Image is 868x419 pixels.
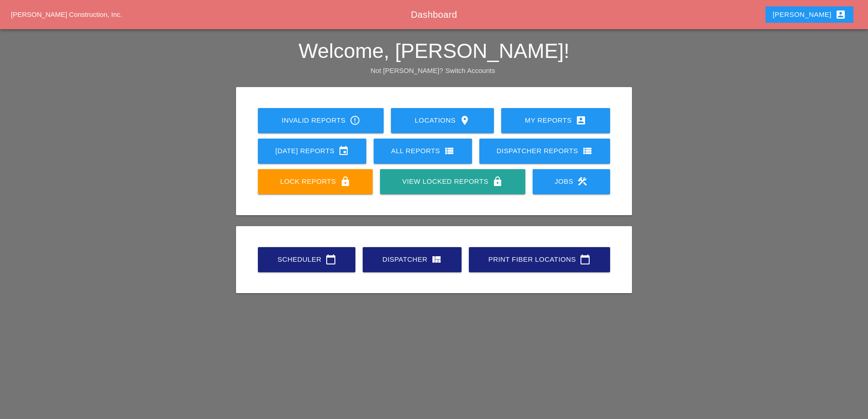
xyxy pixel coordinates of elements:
[533,169,610,194] a: Jobs
[325,254,336,265] i: calendar_today
[380,169,525,194] a: View Locked Reports
[338,145,349,156] i: event
[492,176,503,187] i: lock
[370,67,443,74] span: Not [PERSON_NAME]?
[258,139,366,164] a: [DATE] Reports
[258,169,373,194] a: Lock Reports
[272,145,352,156] div: [DATE] Reports
[374,139,472,164] a: All Reports
[459,115,470,126] i: location_on
[580,254,591,265] i: calendar_today
[479,139,610,164] a: Dispatcher Reports
[582,145,593,156] i: view_list
[406,115,479,126] div: Locations
[516,115,596,126] div: My Reports
[11,10,122,18] a: [PERSON_NAME] Construction, Inc.
[483,254,596,265] div: Print Fiber Locations
[377,254,447,265] div: Dispatcher
[272,176,358,187] div: Lock Reports
[388,145,457,156] div: All Reports
[272,115,369,126] div: Invalid Reports
[340,176,351,187] i: lock
[765,6,853,23] button: [PERSON_NAME]
[363,247,462,272] a: Dispatcher
[272,254,341,265] div: Scheduler
[501,108,610,133] a: My Reports
[349,115,360,126] i: error_outline
[258,247,355,272] a: Scheduler
[446,67,495,74] a: Switch Accounts
[575,115,586,126] i: account_box
[469,247,610,272] a: Print Fiber Locations
[547,176,596,187] div: Jobs
[494,145,596,156] div: Dispatcher Reports
[444,145,455,156] i: view_list
[395,176,510,187] div: View Locked Reports
[773,9,846,20] div: [PERSON_NAME]
[431,254,442,265] i: view_quilt
[258,108,384,133] a: Invalid Reports
[391,108,493,133] a: Locations
[577,176,588,187] i: construction
[835,9,846,20] i: account_box
[411,10,457,20] span: Dashboard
